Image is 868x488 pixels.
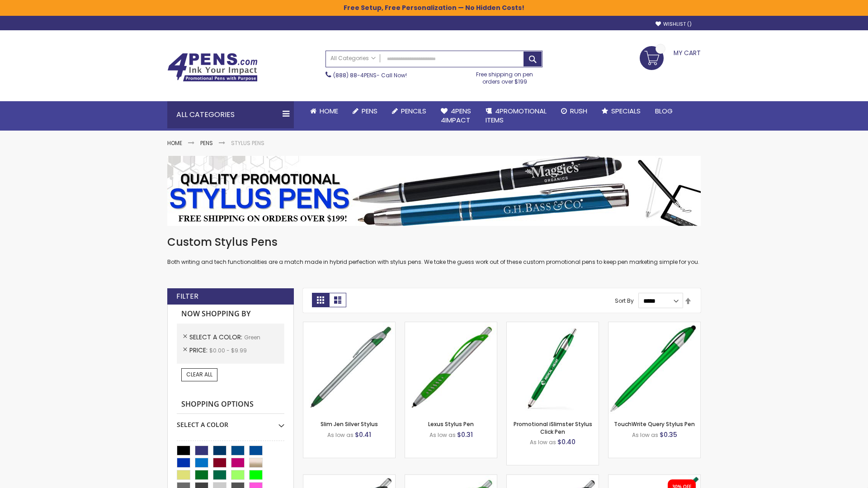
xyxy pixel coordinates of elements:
[167,53,258,82] img: 4Pens Custom Pens and Promotional Products
[429,431,456,439] span: As low as
[231,139,264,147] strong: Stylus Pens
[177,395,284,414] strong: Shopping Options
[467,67,543,85] div: Free shipping on pen orders over $199
[303,101,345,121] a: Home
[401,106,426,116] span: Pencils
[478,101,554,131] a: 4PROMOTIONALITEMS
[405,322,497,329] a: Lexus Stylus Pen-Green
[611,106,641,116] span: Specials
[648,101,680,121] a: Blog
[189,346,209,355] span: Price
[167,235,701,249] h1: Custom Stylus Pens
[609,474,700,482] a: iSlimster II - Full Color-Green
[660,430,677,439] span: $0.35
[615,297,634,305] label: Sort By
[189,333,244,342] span: Select A Color
[570,106,587,116] span: Rush
[405,474,497,482] a: Boston Silver Stylus Pen-Green
[167,235,701,266] div: Both writing and tech functionalities are a match made in hybrid perfection with stylus pens. We ...
[345,101,385,121] a: Pens
[167,139,182,147] a: Home
[303,474,395,482] a: Boston Stylus Pen-Green
[428,420,474,428] a: Lexus Stylus Pen
[177,414,284,429] div: Select A Color
[609,322,700,414] img: TouchWrite Query Stylus Pen-Green
[177,305,284,324] strong: Now Shopping by
[181,368,217,381] a: Clear All
[244,333,260,341] span: Green
[434,101,478,131] a: 4Pens4impact
[457,430,473,439] span: $0.31
[655,106,673,116] span: Blog
[507,474,599,482] a: Lexus Metallic Stylus Pen-Green
[614,420,695,428] a: TouchWrite Query Stylus Pen
[326,51,380,66] a: All Categories
[385,101,434,121] a: Pencils
[327,431,354,439] span: As low as
[355,430,371,439] span: $0.41
[656,21,692,28] a: Wishlist
[507,322,599,414] img: Promotional iSlimster Stylus Click Pen-Green
[167,156,701,226] img: Stylus Pens
[303,322,395,329] a: Slim Jen Silver Stylus-Green
[441,106,471,125] span: 4Pens 4impact
[514,420,592,435] a: Promotional iSlimster Stylus Click Pen
[594,101,648,121] a: Specials
[333,71,377,79] a: (888) 88-4PENS
[176,291,198,301] strong: Filter
[609,322,700,329] a: TouchWrite Query Stylus Pen-Green
[320,106,338,116] span: Home
[530,438,556,446] span: As low as
[200,139,213,147] a: Pens
[303,322,395,414] img: Slim Jen Silver Stylus-Green
[405,322,497,414] img: Lexus Stylus Pen-Green
[312,293,329,307] strong: Grid
[333,71,407,79] span: - Call Now!
[186,371,212,378] span: Clear All
[554,101,594,121] a: Rush
[507,322,599,329] a: Promotional iSlimster Stylus Click Pen-Green
[557,437,576,446] span: $0.40
[632,431,658,439] span: As low as
[330,55,376,62] span: All Categories
[321,420,378,428] a: Slim Jen Silver Stylus
[362,106,377,116] span: Pens
[167,101,294,128] div: All Categories
[486,106,547,125] span: 4PROMOTIONAL ITEMS
[209,347,247,354] span: $0.00 - $9.99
